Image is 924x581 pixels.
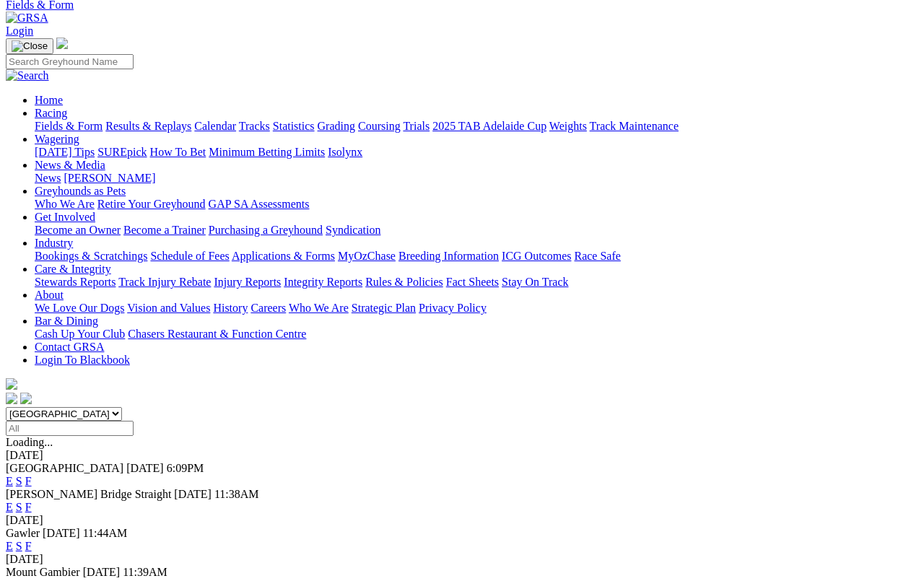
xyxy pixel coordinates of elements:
[35,276,918,289] div: Care & Integrity
[232,250,335,262] a: Applications & Forms
[209,224,323,236] a: Purchasing a Greyhound
[209,198,310,210] a: GAP SA Assessments
[6,501,13,513] a: E
[6,553,918,566] div: [DATE]
[358,120,401,132] a: Coursing
[150,250,229,262] a: Schedule of Fees
[502,276,568,288] a: Stay On Track
[6,69,49,82] img: Search
[35,250,147,262] a: Bookings & Scratchings
[6,54,134,69] input: Search
[126,462,164,474] span: [DATE]
[118,276,211,288] a: Track Injury Rebate
[35,224,121,236] a: Become an Owner
[35,146,95,158] a: [DATE] Tips
[25,540,32,552] a: F
[6,449,918,462] div: [DATE]
[35,237,73,249] a: Industry
[35,315,98,327] a: Bar & Dining
[127,302,210,314] a: Vision and Values
[16,540,22,552] a: S
[35,328,918,341] div: Bar & Dining
[6,475,13,487] a: E
[35,159,105,171] a: News & Media
[35,211,95,223] a: Get Involved
[35,133,79,145] a: Wagering
[35,302,124,314] a: We Love Our Dogs
[16,475,22,487] a: S
[123,224,206,236] a: Become a Trainer
[6,38,53,54] button: Toggle navigation
[289,302,349,314] a: Who We Are
[12,40,48,52] img: Close
[105,120,191,132] a: Results & Replays
[6,436,53,448] span: Loading...
[35,328,125,340] a: Cash Up Your Club
[590,120,679,132] a: Track Maintenance
[239,120,270,132] a: Tracks
[6,540,13,552] a: E
[83,566,121,578] span: [DATE]
[35,263,111,275] a: Care & Integrity
[326,224,380,236] a: Syndication
[64,172,155,184] a: [PERSON_NAME]
[56,38,68,49] img: logo-grsa-white.png
[35,120,103,132] a: Fields & Form
[35,198,95,210] a: Who We Are
[284,276,362,288] a: Integrity Reports
[35,120,918,133] div: Racing
[35,250,918,263] div: Industry
[123,566,167,578] span: 11:39AM
[35,354,130,366] a: Login To Blackbook
[35,172,918,185] div: News & Media
[97,146,147,158] a: SUREpick
[318,120,355,132] a: Grading
[6,488,171,500] span: [PERSON_NAME] Bridge Straight
[6,378,17,390] img: logo-grsa-white.png
[432,120,546,132] a: 2025 TAB Adelaide Cup
[35,341,104,353] a: Contact GRSA
[83,527,128,539] span: 11:44AM
[6,421,134,436] input: Select date
[25,501,32,513] a: F
[35,185,126,197] a: Greyhounds as Pets
[6,527,40,539] span: Gawler
[194,120,236,132] a: Calendar
[250,302,286,314] a: Careers
[35,198,918,211] div: Greyhounds as Pets
[35,224,918,237] div: Get Involved
[35,302,918,315] div: About
[6,25,33,37] a: Login
[213,302,248,314] a: History
[398,250,499,262] a: Breeding Information
[214,276,281,288] a: Injury Reports
[502,250,571,262] a: ICG Outcomes
[6,393,17,404] img: facebook.svg
[328,146,362,158] a: Isolynx
[167,462,204,474] span: 6:09PM
[174,488,212,500] span: [DATE]
[574,250,620,262] a: Race Safe
[352,302,416,314] a: Strategic Plan
[403,120,430,132] a: Trials
[273,120,315,132] a: Statistics
[209,146,325,158] a: Minimum Betting Limits
[365,276,443,288] a: Rules & Policies
[16,501,22,513] a: S
[25,475,32,487] a: F
[97,198,206,210] a: Retire Your Greyhound
[43,527,80,539] span: [DATE]
[128,328,306,340] a: Chasers Restaurant & Function Centre
[150,146,206,158] a: How To Bet
[35,94,63,106] a: Home
[35,146,918,159] div: Wagering
[20,393,32,404] img: twitter.svg
[549,120,587,132] a: Weights
[35,289,64,301] a: About
[35,276,115,288] a: Stewards Reports
[6,566,80,578] span: Mount Gambier
[338,250,396,262] a: MyOzChase
[6,514,918,527] div: [DATE]
[214,488,259,500] span: 11:38AM
[35,107,67,119] a: Racing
